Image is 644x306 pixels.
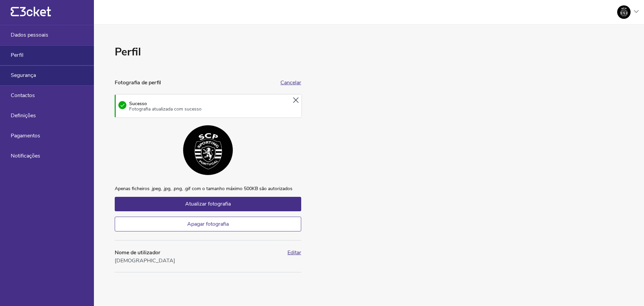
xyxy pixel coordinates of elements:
button: Editar [287,250,301,256]
h1: Perfil [115,45,301,59]
button: Cancelar [280,80,301,86]
span: Perfil [11,52,23,58]
span: Apenas ficheiros .jpeg, .jpg, .png, .gif com o tamanho máximo 500KB são autorizados [115,186,301,197]
span: Pagamentos [11,133,40,139]
div: Fotografia atualizada com sucesso [129,106,202,112]
span: Atualizar fotografia [185,200,231,208]
div: [DEMOGRAPHIC_DATA] [115,257,283,265]
a: {' '} [11,13,51,18]
button: Apagar fotografia [115,217,301,231]
span: Definições [11,113,36,119]
div: Nome de utilizador [115,249,283,257]
span: Contactos [11,92,35,98]
div: Sucesso [126,101,202,112]
span: Notificações [11,153,40,159]
g: {' '} [11,7,19,16]
span: Dados pessoais [11,32,48,38]
div: Fotografia de perfil [115,79,276,87]
span: Segurança [11,72,36,78]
